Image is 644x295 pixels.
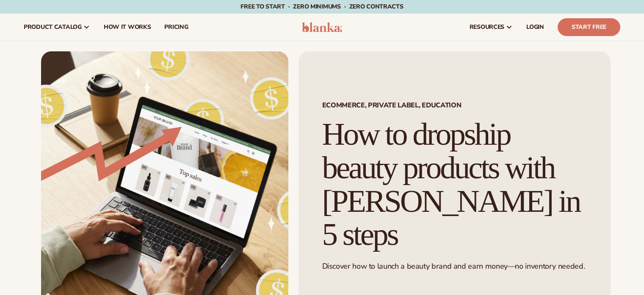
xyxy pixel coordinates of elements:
[470,24,504,31] span: resources
[17,14,97,41] a: product catalog
[158,14,195,41] a: pricing
[240,3,403,11] span: Free to start · ZERO minimums · ZERO contracts
[463,14,520,41] a: resources
[520,14,551,41] a: LOGIN
[526,24,544,31] span: LOGIN
[164,24,188,31] span: pricing
[558,18,620,36] a: Start Free
[322,118,587,251] h1: How to dropship beauty products with [PERSON_NAME] in 5 steps
[97,14,158,41] a: How It Works
[104,24,151,31] span: How It Works
[24,24,82,31] span: product catalog
[302,22,342,32] img: logo
[322,102,587,109] span: Ecommerce, Private Label, EDUCATION
[322,261,587,271] p: Discover how to launch a beauty brand and earn money—no inventory needed.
